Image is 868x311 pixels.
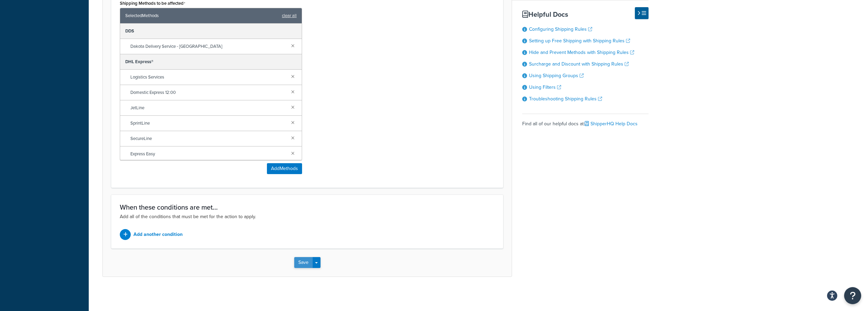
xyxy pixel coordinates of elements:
[529,84,561,91] a: Using Filters
[120,54,302,70] div: DHL Express®
[529,95,602,102] a: Troubleshooting Shipping Rules
[635,7,649,19] button: Hide Help Docs
[120,24,302,39] div: DDS
[282,11,297,20] a: clear all
[130,118,286,128] span: SprintLine
[585,120,638,127] a: ShipperHQ Help Docs
[844,287,861,304] button: Open Resource Center
[529,72,584,79] a: Using Shipping Groups
[130,42,286,51] span: Dakota Delivery Service - [GEOGRAPHIC_DATA]
[120,213,495,221] p: Add all of the conditions that must be met for the action to apply.
[529,37,630,44] a: Setting up Free Shipping with Shipping Rules
[522,114,649,129] div: Find all of our helpful docs at:
[522,11,649,18] h3: Helpful Docs
[120,203,495,211] h3: When these conditions are met...
[529,49,634,56] a: Hide and Prevent Methods with Shipping Rules
[120,1,185,6] label: Shipping Methods to be affected
[125,11,279,20] span: Selected Methods
[267,163,302,174] button: AddMethods
[529,60,629,68] a: Surcharge and Discount with Shipping Rules
[294,257,313,268] button: Save
[529,26,592,33] a: Configuring Shipping Rules
[130,103,286,113] span: JetLine
[130,134,286,143] span: SecureLine
[130,149,286,159] span: Express Easy
[130,88,286,97] span: Domestic Express 12:00
[133,230,183,239] p: Add another condition
[130,72,286,82] span: Logistics Services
